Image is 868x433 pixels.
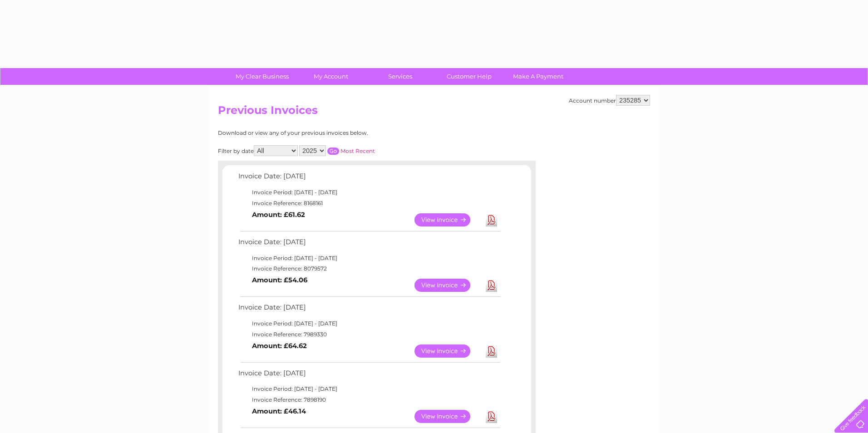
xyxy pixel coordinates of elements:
a: View [414,213,481,226]
td: Invoice Date: [DATE] [236,170,502,187]
b: Amount: £61.62 [252,211,305,219]
td: Invoice Date: [DATE] [236,236,502,253]
a: Download [486,344,497,358]
div: Filter by date [218,145,456,156]
a: View [414,344,481,358]
td: Invoice Period: [DATE] - [DATE] [236,253,502,264]
td: Invoice Period: [DATE] - [DATE] [236,384,502,394]
td: Invoice Period: [DATE] - [DATE] [236,187,502,198]
b: Amount: £54.06 [252,276,307,284]
a: Services [363,68,438,85]
td: Invoice Date: [DATE] [236,367,502,384]
b: Amount: £64.62 [252,342,307,350]
div: Download or view any of your previous invoices below. [218,130,456,136]
td: Invoice Date: [DATE] [236,301,502,318]
td: Invoice Reference: 7898190 [236,394,502,405]
a: Make A Payment [501,68,576,85]
td: Invoice Reference: 8079572 [236,263,502,274]
h2: Previous Invoices [218,104,650,121]
a: Download [486,410,497,423]
a: My Clear Business [225,68,300,85]
b: Amount: £46.14 [252,407,306,415]
a: Customer Help [432,68,507,85]
a: Download [486,213,497,226]
div: Account number [569,95,650,106]
td: Invoice Reference: 8168161 [236,198,502,209]
a: View [414,410,481,423]
a: Download [486,279,497,292]
a: Most Recent [340,148,375,154]
a: View [414,279,481,292]
a: My Account [294,68,369,85]
td: Invoice Period: [DATE] - [DATE] [236,318,502,329]
td: Invoice Reference: 7989330 [236,329,502,340]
